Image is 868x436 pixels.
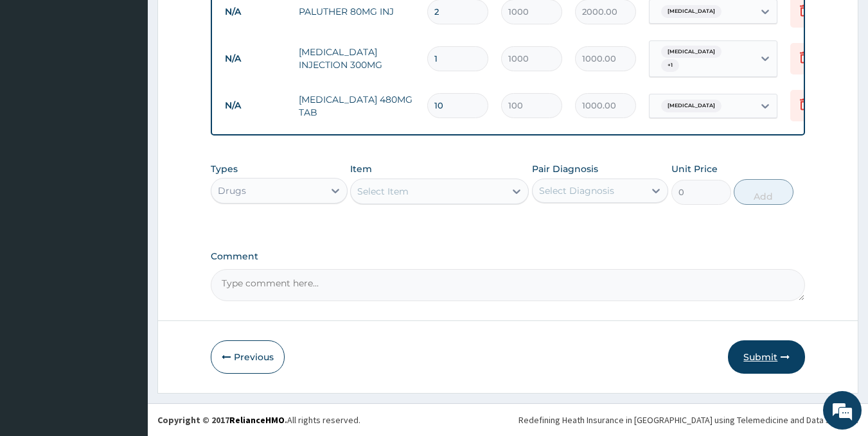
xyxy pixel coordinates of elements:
button: Submit [728,340,805,374]
span: [MEDICAL_DATA] [661,5,722,18]
span: [MEDICAL_DATA] [661,100,722,112]
textarea: Type your message and hit 'Enter' [6,295,245,340]
span: We're online! [75,134,177,264]
button: Previous [211,340,285,374]
td: N/A [218,47,292,71]
td: [MEDICAL_DATA] 480MG TAB [292,87,421,125]
div: Drugs [218,184,246,197]
label: Types [211,164,238,175]
a: RelianceHMO [229,414,285,426]
label: Unit Price [671,162,718,175]
div: Select Item [357,185,409,198]
div: Redefining Heath Insurance in [GEOGRAPHIC_DATA] using Telemedicine and Data Science! [518,414,858,426]
span: [MEDICAL_DATA] [661,46,722,58]
td: N/A [218,94,292,118]
label: Pair Diagnosis [532,162,598,175]
label: Comment [211,251,806,262]
label: Item [350,162,372,175]
footer: All rights reserved. [148,403,868,436]
span: + 1 [661,59,679,72]
button: Add [734,179,793,205]
img: d_794563401_company_1708531726252_794563401 [24,64,52,96]
strong: Copyright © 2017 . [157,414,287,426]
div: Chat with us now [67,72,216,89]
td: [MEDICAL_DATA] INJECTION 300MG [292,39,421,78]
div: Select Diagnosis [539,184,614,197]
div: Minimize live chat window [211,6,242,37]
